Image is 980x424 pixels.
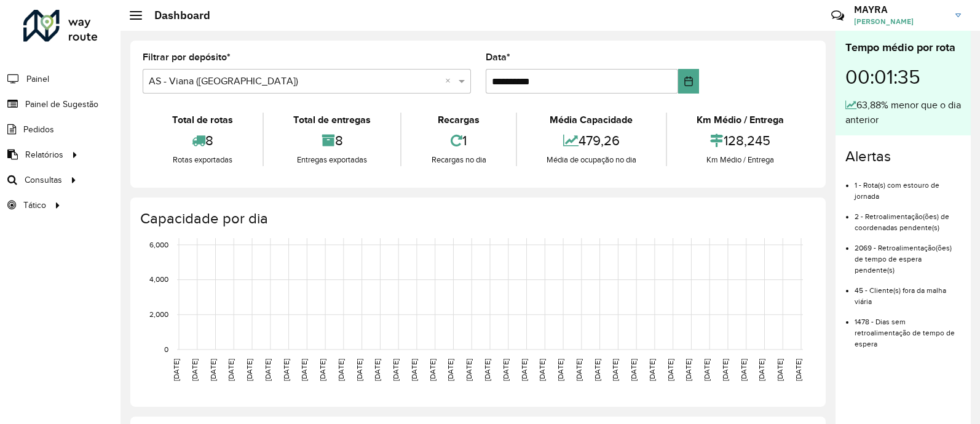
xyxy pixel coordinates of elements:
[142,9,210,22] h2: Dashboard
[245,359,253,381] text: [DATE]
[855,307,961,350] li: 1478 - Dias sem retroalimentação de tempo de espera
[23,199,46,212] span: Tático
[140,210,813,228] h4: Capacidade por dia
[520,359,528,381] text: [DATE]
[209,359,217,381] text: [DATE]
[191,359,199,381] text: [DATE]
[855,170,961,202] li: 1 - Rota(s) com estouro de jornada
[845,39,961,56] div: Tempo médio por rota
[670,127,810,154] div: 128,245
[845,98,961,127] div: 63,88% menor que o dia anterior
[25,148,63,161] span: Relatórios
[25,174,62,186] span: Consultas
[611,359,619,381] text: [DATE]
[855,202,961,233] li: 2 - Retroalimentação(ões) de coordenadas pendente(s)
[318,359,326,381] text: [DATE]
[429,359,437,381] text: [DATE]
[740,359,748,381] text: [DATE]
[264,359,272,381] text: [DATE]
[146,113,259,127] div: Total de rotas
[267,154,397,166] div: Entregas exportadas
[355,359,363,381] text: [DATE]
[854,4,946,15] h3: MAYRA
[146,127,259,154] div: 8
[721,359,729,381] text: [DATE]
[855,233,961,276] li: 2069 - Retroalimentação(ões) de tempo de espera pendente(s)
[164,345,168,353] text: 0
[666,359,674,381] text: [DATE]
[593,359,601,381] text: [DATE]
[23,123,54,136] span: Pedidos
[392,359,400,381] text: [DATE]
[227,359,235,381] text: [DATE]
[267,113,397,127] div: Total de entregas
[405,127,512,154] div: 1
[486,50,510,65] label: Data
[502,359,510,381] text: [DATE]
[854,16,946,27] span: [PERSON_NAME]
[446,359,454,381] text: [DATE]
[146,154,259,166] div: Rotas exportadas
[855,276,961,307] li: 45 - Cliente(s) fora da malha viária
[172,359,180,381] text: [DATE]
[538,359,546,381] text: [DATE]
[648,359,656,381] text: [DATE]
[757,359,765,381] text: [DATE]
[845,148,961,166] h4: Alertas
[300,359,308,381] text: [DATE]
[282,359,290,381] text: [DATE]
[410,359,418,381] text: [DATE]
[405,113,512,127] div: Recargas
[520,113,663,127] div: Média Capacidade
[845,56,961,98] div: 00:01:35
[149,241,168,249] text: 6,000
[405,154,512,166] div: Recargas no dia
[824,2,851,29] a: Contato Rápido
[267,127,397,154] div: 8
[630,359,638,381] text: [DATE]
[794,359,802,381] text: [DATE]
[483,359,491,381] text: [DATE]
[670,113,810,127] div: Km Médio / Entrega
[520,154,663,166] div: Média de ocupação no dia
[26,73,49,86] span: Painel
[520,127,663,154] div: 479,26
[556,359,564,381] text: [DATE]
[445,74,456,89] span: Clear all
[678,69,699,94] button: Choose Date
[575,359,583,381] text: [DATE]
[465,359,473,381] text: [DATE]
[149,310,168,318] text: 2,000
[703,359,711,381] text: [DATE]
[337,359,345,381] text: [DATE]
[143,50,231,65] label: Filtrar por depósito
[149,276,168,284] text: 4,000
[25,98,98,111] span: Painel de Sugestão
[776,359,784,381] text: [DATE]
[670,154,810,166] div: Km Médio / Entrega
[373,359,381,381] text: [DATE]
[684,359,692,381] text: [DATE]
